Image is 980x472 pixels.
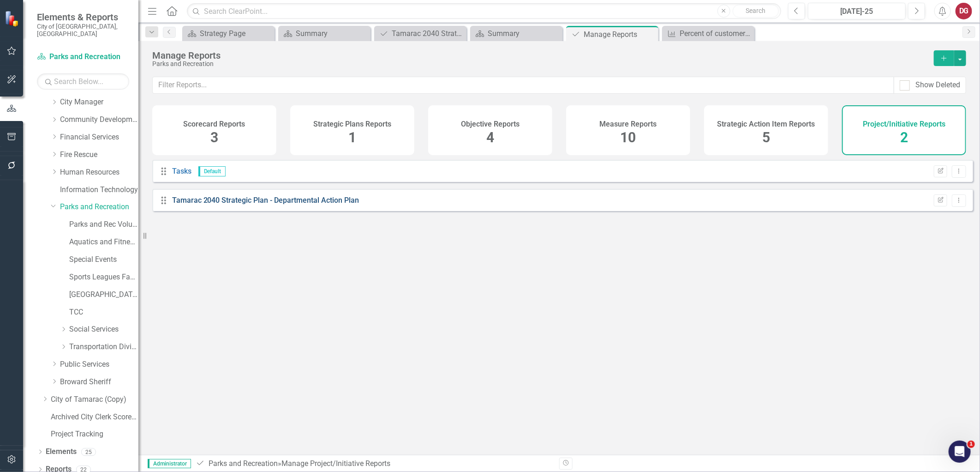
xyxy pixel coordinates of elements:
input: Search ClearPoint... [187,3,781,19]
h4: Scorecard Reports [184,120,245,128]
img: ClearPoint Strategy [5,11,21,27]
a: Aquatics and Fitness Center [69,237,138,248]
a: Percent of customers who "agree"/"strongly agree" that the City staff they interacted with met or... [664,28,752,39]
span: Search [746,7,765,14]
div: Strategy Page [200,28,272,39]
div: Show Deleted [915,80,960,91]
div: Parks and Recreation [152,61,925,67]
span: Default [198,166,226,176]
a: Tamarac 2040 Strategic Plan - Departmental Action Plan [172,196,359,205]
h4: Strategic Action Item Reports [717,120,815,128]
h4: Strategic Plans Reports [313,120,391,128]
div: 25 [81,448,96,456]
button: [DATE]-25 [808,3,906,19]
div: Manage Reports [584,29,656,40]
a: Summary [472,28,560,39]
a: Broward Sheriff [60,377,138,387]
a: Community Development [60,115,138,125]
a: City of Tamarac (Copy) [51,394,138,405]
a: Strategy Page [185,28,272,39]
button: Search [733,5,779,18]
button: DG [956,3,972,19]
a: Parks and Recreation [37,52,129,62]
a: Tasks [172,167,191,175]
a: Parks and Recreation [209,459,278,468]
span: 1 [968,441,975,448]
h4: Measure Reports [600,120,657,128]
a: Special Events [69,254,138,265]
a: Parks and Rec Volunteers [69,219,138,230]
a: Summary [281,28,368,39]
div: Summary [296,28,368,39]
span: 10 [621,129,636,145]
h4: Objective Reports [461,120,520,128]
div: Manage Reports [152,50,925,61]
a: Project Tracking [51,429,138,440]
a: Elements [46,447,77,457]
input: Search Below... [37,73,129,90]
span: 1 [348,129,356,145]
input: Filter Reports... [152,77,894,94]
h4: Project/Initiative Reports [863,120,945,128]
div: Percent of customers who "agree"/"strongly agree" that the City staff they interacted with met or... [680,28,752,39]
span: Elements & Reports [37,12,129,23]
a: Tamarac 2040 Strategic Plan - Departmental Action Plan [376,28,464,39]
div: » Manage Project/Initiative Reports [196,459,552,469]
a: Public Services [60,359,138,370]
small: City of [GEOGRAPHIC_DATA], [GEOGRAPHIC_DATA] [37,23,129,38]
a: Archived City Clerk Scorecard [51,412,138,423]
a: Sports Leagues Facilities Fields [69,272,138,283]
span: 4 [486,129,494,145]
span: 2 [900,129,908,145]
a: City Manager [60,97,138,108]
a: Human Resources [60,167,138,178]
div: Summary [488,28,560,39]
a: Fire Rescue [60,150,138,160]
span: 3 [210,129,218,145]
a: Transportation Division [69,342,138,352]
div: [DATE]-25 [811,6,902,17]
iframe: Intercom live chat [949,441,971,463]
a: Information Technology [60,185,138,195]
a: TCC [69,307,138,318]
div: Tamarac 2040 Strategic Plan - Departmental Action Plan [392,28,464,39]
a: Social Services [69,324,138,335]
span: 5 [762,129,770,145]
span: Administrator [148,459,191,468]
a: [GEOGRAPHIC_DATA] [69,290,138,300]
a: Financial Services [60,132,138,143]
a: Parks and Recreation [60,202,138,212]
